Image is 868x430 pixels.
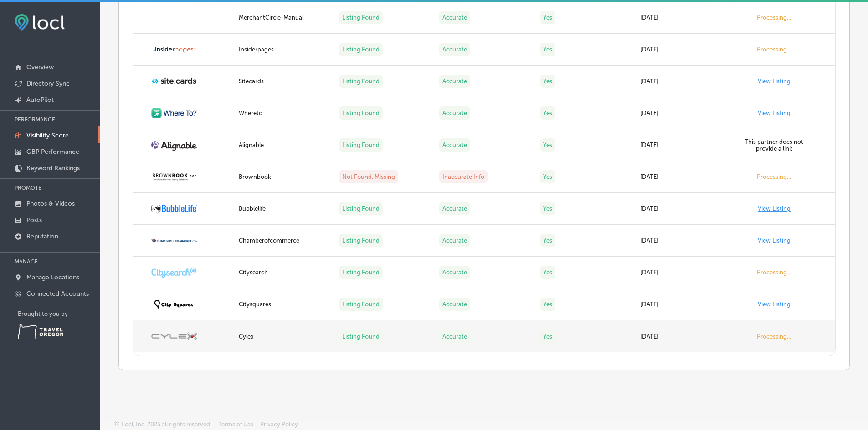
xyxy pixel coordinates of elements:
[151,76,197,86] img: sitecards.png
[339,106,383,120] label: Listing Found
[758,205,791,212] a: View Listing
[439,266,470,279] label: Accurate
[540,234,555,247] label: Yes
[151,267,197,278] img: citysearch.png
[540,330,555,343] label: Yes
[745,138,803,152] label: This partner does not provide a link
[151,203,197,214] img: bubblelife.png
[758,237,791,244] a: View Listing
[339,202,383,215] label: Listing Found
[635,161,735,193] td: [DATE]
[439,43,470,56] label: Accurate
[758,301,791,308] a: View Listing
[239,173,328,180] div: Brownbook
[757,333,791,340] label: Processing...
[540,75,555,88] label: Yes
[239,78,328,85] div: Sitecards
[439,202,470,215] label: Accurate
[239,142,328,148] div: Alignable
[439,75,470,88] label: Accurate
[635,129,735,161] td: [DATE]
[239,237,328,244] div: Chamberofcommerce
[26,273,79,281] p: Manage Locations
[439,170,488,183] label: Inaccurate Info
[540,11,555,24] label: Yes
[339,75,383,88] label: Listing Found
[339,11,383,24] label: Listing Found
[540,202,555,215] label: Yes
[757,269,791,276] label: Processing...
[758,110,791,116] a: View Listing
[635,288,735,320] td: [DATE]
[757,14,791,21] label: Processing...
[339,170,398,183] label: Not Found, Missing
[26,63,54,71] p: Overview
[239,205,328,212] div: Bubblelife
[26,200,75,207] p: Photos & Videos
[635,320,735,352] td: [DATE]
[757,173,791,180] label: Processing...
[339,234,383,247] label: Listing Found
[339,298,383,311] label: Listing Found
[339,330,383,343] label: Listing Found
[26,164,80,172] p: Keyword Rankings
[26,148,79,156] p: GBP Performance
[239,301,328,308] div: Citysquares
[635,257,735,288] td: [DATE]
[26,290,89,298] p: Connected Accounts
[122,421,211,428] p: Locl, Inc. 2025 all rights reserved.
[339,266,383,279] label: Listing Found
[26,80,70,87] p: Directory Sync
[540,138,555,152] label: Yes
[439,298,470,311] label: Accurate
[758,78,791,85] a: View Listing
[151,172,197,181] img: brownbook.png
[26,233,58,240] p: Reputation
[635,2,735,34] td: [DATE]
[151,139,197,151] img: alignable.png
[239,14,328,21] div: MerchantCircle-Manual
[239,333,328,340] div: Cylex
[540,43,555,56] label: Yes
[635,97,735,129] td: [DATE]
[540,298,555,311] label: Yes
[635,66,735,97] td: [DATE]
[439,106,470,120] label: Accurate
[439,11,470,24] label: Accurate
[757,46,791,53] label: Processing...
[151,298,197,311] img: citysquares.png
[151,236,197,245] img: chamberofcommerce.png
[439,234,470,247] label: Accurate
[239,110,328,116] div: Whereto
[239,269,328,276] div: Citysearch
[635,34,735,66] td: [DATE]
[540,266,555,279] label: Yes
[18,324,63,339] img: Travel Oregon
[540,106,555,120] label: Yes
[635,225,735,257] td: [DATE]
[18,310,100,317] p: Brought to you by
[439,330,470,343] label: Accurate
[26,96,54,104] p: AutoPilot
[239,46,328,53] div: Insiderpages
[339,43,383,56] label: Listing Found
[151,331,197,342] img: cylex.png
[439,138,470,152] label: Accurate
[26,132,69,139] p: Visibility Score
[15,14,65,31] img: fda3e92497d09a02dc62c9cd864e3231.png
[26,216,42,224] p: Posts
[635,193,735,225] td: [DATE]
[151,108,197,119] img: whereto.png
[151,45,197,55] img: insiderpages.png
[540,170,555,183] label: Yes
[339,138,383,152] label: Listing Found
